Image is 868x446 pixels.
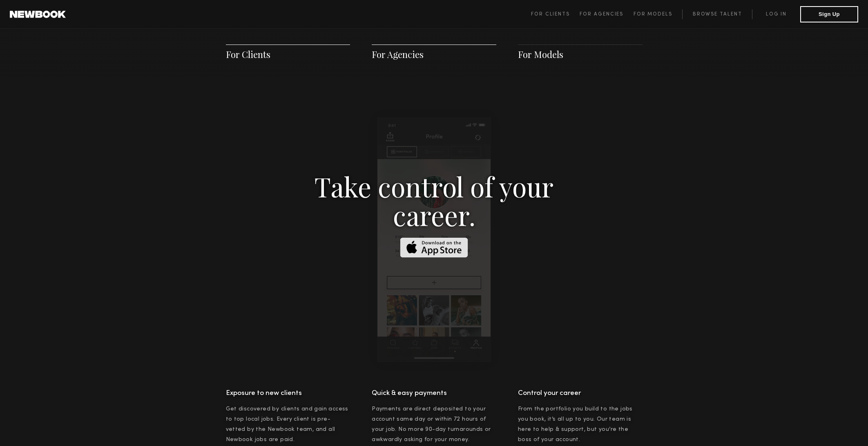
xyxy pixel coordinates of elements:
a: For Models [518,48,563,60]
span: For Clients [531,12,570,17]
h4: Exposure to new clients [226,387,350,399]
a: For Clients [226,48,270,60]
span: Payments are direct deposited to your account same day or within 72 hours of your job. No more 90... [372,406,491,442]
a: For Agencies [580,9,633,19]
a: Log in [752,9,800,19]
span: From the portfolio you build to the jobs you book, it’s all up to you. Our team is here to help &... [518,406,633,442]
h4: Quick & easy payments [372,387,496,399]
span: For Agencies [580,12,623,17]
a: Browse Talent [682,9,752,19]
span: For Models [634,12,672,17]
img: Download on the App Store [400,238,468,258]
a: For Clients [531,9,580,19]
h3: Take control of your career. [293,172,575,229]
a: For Agencies [372,48,424,60]
a: For Models [634,9,683,19]
button: Sign Up [800,6,858,22]
span: Get discovered by clients and gain access to top local jobs. Every client is pre-vetted by the Ne... [226,406,348,442]
h4: Control your career [518,387,643,399]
